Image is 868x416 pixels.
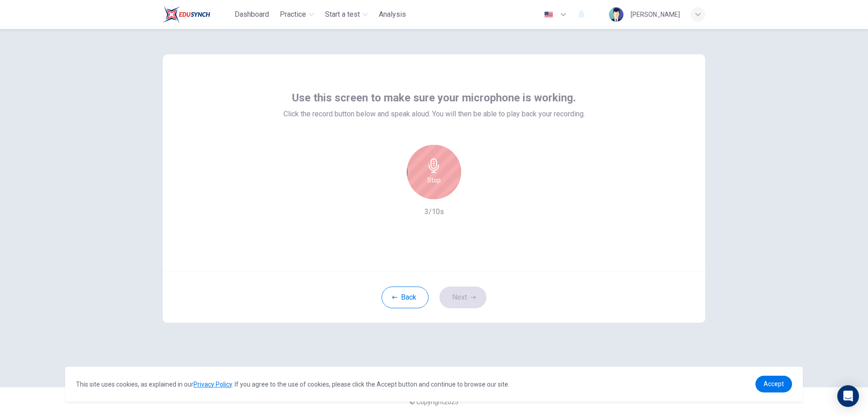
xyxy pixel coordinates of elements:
[65,367,803,402] div: cookieconsent
[375,6,410,23] button: Analysis
[410,398,458,406] span: © Copyright 2025
[193,381,232,388] a: Privacy Policy
[231,6,273,23] button: Dashboard
[543,11,554,18] img: en
[163,5,210,24] img: Train Test logo
[609,7,623,22] img: Profile picture
[325,9,360,20] span: Start a test
[631,9,680,20] div: [PERSON_NAME]
[276,6,318,23] button: Practice
[280,9,306,20] span: Practice
[382,287,429,308] button: Back
[379,9,406,20] span: Analysis
[425,206,444,217] h6: 3/10s
[427,175,441,186] h6: Stop
[292,91,576,105] span: Use this screen to make sure your microphone is working.
[235,9,269,20] span: Dashboard
[764,380,784,387] span: Accept
[755,376,792,392] a: dismiss cookie message
[321,6,372,23] button: Start a test
[837,385,859,407] div: Open Intercom Messenger
[407,145,461,199] button: Stop
[76,381,509,388] span: This site uses cookies, as explained in our . If you agree to the use of cookies, please click th...
[163,5,231,24] a: Train Test logo
[283,109,585,120] span: Click the record button below and speak aloud. You will then be able to play back your recording.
